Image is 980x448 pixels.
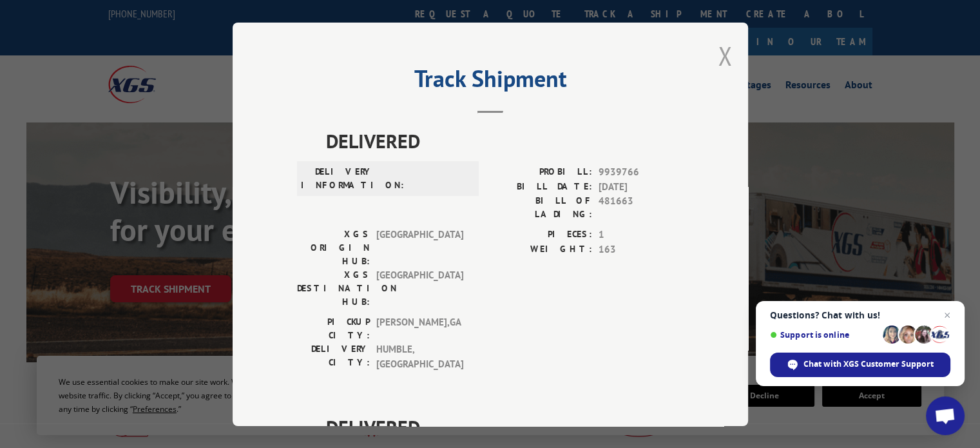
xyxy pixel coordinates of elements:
[326,126,684,155] span: DELIVERED
[376,228,463,268] span: [GEOGRAPHIC_DATA]
[297,268,370,309] label: XGS DESTINATION HUB:
[376,268,463,309] span: [GEOGRAPHIC_DATA]
[297,228,370,268] label: XGS ORIGIN HUB:
[490,242,592,257] label: WEIGHT:
[301,165,374,192] label: DELIVERY INFORMATION:
[490,194,592,221] label: BILL OF LADING:
[718,39,732,73] button: Close modal
[376,315,463,342] span: [PERSON_NAME] , GA
[770,353,950,377] div: Chat with XGS Customer Support
[599,165,684,180] span: 9939766
[770,330,878,340] span: Support is online
[490,165,592,180] label: PROBILL:
[939,307,955,323] span: Close chat
[297,70,684,94] h2: Track Shipment
[490,228,592,242] label: PIECES:
[599,228,684,242] span: 1
[599,179,684,194] span: [DATE]
[599,242,684,257] span: 163
[376,342,463,371] span: HUMBLE , [GEOGRAPHIC_DATA]
[803,358,934,370] span: Chat with XGS Customer Support
[599,194,684,221] span: 481663
[490,179,592,194] label: BILL DATE:
[326,413,684,442] span: DELIVERED
[297,315,370,342] label: PICKUP CITY:
[770,310,950,320] span: Questions? Chat with us!
[297,342,370,371] label: DELIVERY CITY:
[926,396,965,435] div: Open chat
